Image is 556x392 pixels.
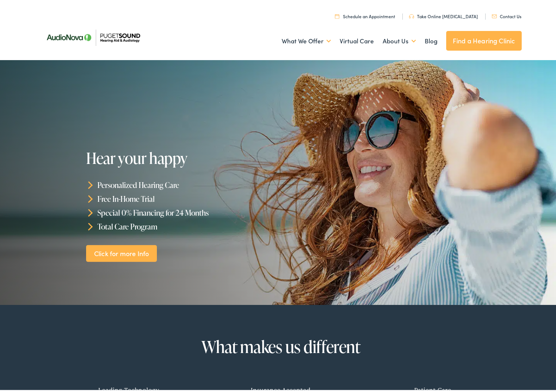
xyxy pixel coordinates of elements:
h2: What makes us different [58,336,503,354]
a: Click for more Info [86,243,157,260]
img: utility icon [335,12,339,17]
img: utility icon [492,13,497,16]
a: Blog [425,26,437,53]
li: Total Care Program [86,217,281,231]
a: Contact Us [492,11,521,17]
a: Find a Hearing Clinic [446,29,522,49]
a: About Us [383,26,416,53]
a: Schedule an Appointment [335,11,395,17]
li: Free In-Home Trial [86,190,281,204]
li: Special 0% Financing for 24 Months [86,204,281,218]
a: What We Offer [282,26,331,53]
img: utility icon [409,12,414,17]
li: Personalized Hearing Care [86,176,281,190]
a: Take Online [MEDICAL_DATA] [409,11,478,17]
a: Virtual Care [340,26,374,53]
h1: Hear your happy [86,148,281,165]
